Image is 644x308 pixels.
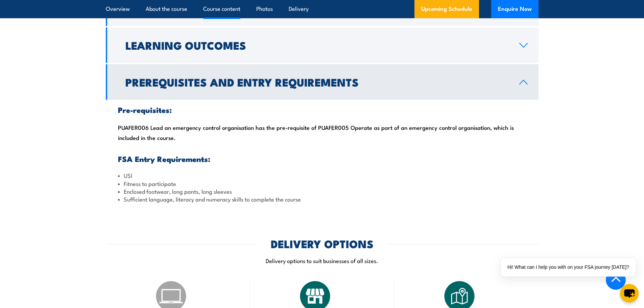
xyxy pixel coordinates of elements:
[118,180,526,187] li: Fitness to participate
[106,27,539,63] a: Learning Outcomes
[125,40,508,50] h2: Learning Outcomes
[106,64,539,100] a: Prerequisites and Entry Requirements
[271,239,374,248] h2: DELIVERY OPTIONS
[118,106,526,114] h3: Pre-requisites:
[501,258,636,277] div: Hi! What can I help you with on your FSA journey [DATE]?
[118,187,526,195] li: Enclosed footwear, long pants, long sleeves
[118,171,526,179] li: USI
[118,155,526,163] h3: FSA Entry Requirements:
[620,284,639,303] button: chat-button
[106,100,539,209] div: PUAFER006 Lead an emergency control organisation has the pre-requisite of PUAFER005 Operate as pa...
[118,195,526,203] li: Sufficient language, literacy and numeracy skills to complete the course
[106,257,539,264] p: Delivery options to suit businesses of all sizes.
[125,77,508,87] h2: Prerequisites and Entry Requirements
